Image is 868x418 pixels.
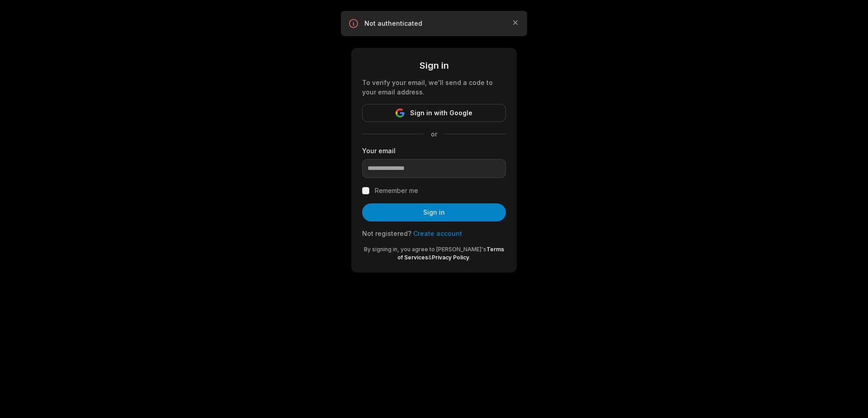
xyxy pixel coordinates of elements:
[428,254,432,261] span: &
[362,104,506,122] button: Sign in with Google
[397,246,504,261] a: Terms of Services
[364,246,486,253] span: By signing in, you agree to [PERSON_NAME]'s
[362,203,506,221] button: Sign in
[410,108,472,118] span: Sign in with Google
[375,185,418,196] label: Remember me
[362,230,411,237] span: Not registered?
[362,78,506,97] div: To verify your email, we'll send a code to your email address.
[362,146,506,155] label: Your email
[469,254,471,261] span: .
[413,230,462,237] a: Create account
[424,129,444,139] span: or
[362,59,506,72] div: Sign in
[364,19,504,28] p: Not authenticated
[432,254,469,261] a: Privacy Policy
